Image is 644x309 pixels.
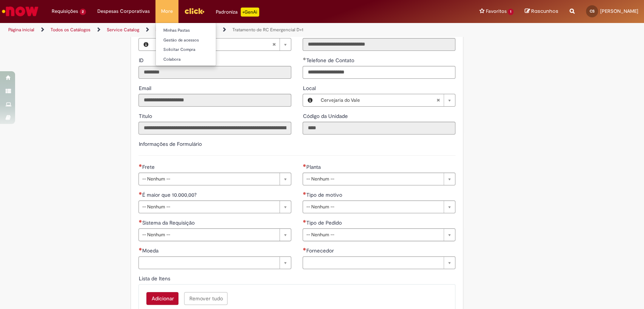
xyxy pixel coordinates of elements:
a: Colabora [156,55,239,64]
span: Necessários [138,192,142,195]
span: É maior que 10.000,00? [142,191,198,198]
button: Add a row for Lista de Itens [146,292,178,305]
span: Planta [306,164,322,170]
input: Código da Unidade [303,122,455,135]
a: Limpar campo Fornecedor [303,256,455,269]
label: Somente leitura - ID [138,57,145,64]
span: Necessários [303,248,306,251]
ul: Trilhas de página [6,23,424,37]
span: Telefone de Contato [306,57,355,64]
p: +GenAi [241,8,259,17]
a: Rascunhos [525,8,558,15]
button: Favorecido, Visualizar este registro Camila Cursino Da Silva [139,38,152,50]
span: CS [590,9,595,14]
span: Rascunhos [531,8,558,15]
label: Somente leitura - Email [138,84,152,92]
abbr: Limpar campo Favorecido [268,38,280,50]
input: ID [138,66,291,79]
a: Limpar campo Moeda [138,256,291,269]
a: Service Catalog [107,27,139,33]
span: Despesas Corporativas [97,8,150,15]
span: 2 [80,9,86,15]
span: Lista de Itens [138,275,171,282]
div: Padroniza [216,8,259,17]
span: -- Nenhum -- [142,173,276,185]
a: Gestão de acessos [156,36,239,44]
span: -- Nenhum -- [306,229,440,241]
a: Solicitar Compra [156,46,239,54]
abbr: Limpar campo Local [432,94,444,106]
span: Requisições [52,8,78,15]
span: Somente leitura - Título [138,113,153,119]
span: Somente leitura - Código da Unidade [303,113,349,119]
span: More [161,8,173,15]
a: [PERSON_NAME]Limpar campo Favorecido [152,38,291,50]
a: Todos os Catálogos [51,27,91,33]
a: Tratamento de RC Emergencial D+1 [232,27,303,33]
img: click_logo_yellow_360x200.png [184,5,204,17]
span: -- Nenhum -- [142,201,276,213]
span: Frete [142,164,156,170]
a: Cervejaria do ValeLimpar campo Local [317,94,455,106]
span: Necessários - Moeda [142,247,160,254]
input: Título [138,122,291,135]
input: Telefone de Contato [303,66,455,79]
a: Minhas Pastas [156,26,239,35]
input: Departamento [303,38,455,51]
span: Cervejaria do Vale [320,94,436,106]
span: Necessários - Fornecedor [306,247,335,254]
span: Necessários [303,164,306,167]
span: [PERSON_NAME] [600,8,638,14]
button: Local, Visualizar este registro Cervejaria do Vale [303,94,317,106]
span: Favoritos [486,8,506,15]
span: Tipo de Pedido [306,219,343,226]
label: Somente leitura - Título [138,112,153,120]
span: Somente leitura - ID [138,57,145,64]
input: Email [138,94,291,107]
span: Necessários [138,220,142,223]
span: Necessários [303,192,306,195]
span: Local [303,85,317,92]
span: Necessários [138,248,142,251]
img: ServiceNow [1,4,40,19]
span: Obrigatório Preenchido [303,57,306,60]
span: -- Nenhum -- [142,229,276,241]
span: 1 [508,9,513,15]
span: Necessários [303,220,306,223]
span: Somente leitura - Email [138,85,152,92]
span: Necessários [138,164,142,167]
span: Sistema da Requisição [142,219,196,226]
label: Informações de Formulário [138,141,201,147]
span: -- Nenhum -- [306,201,440,213]
span: -- Nenhum -- [306,173,440,185]
ul: More [155,23,216,66]
a: Página inicial [8,27,34,33]
span: Tipo de motivo [306,191,343,198]
label: Somente leitura - Código da Unidade [303,112,349,120]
